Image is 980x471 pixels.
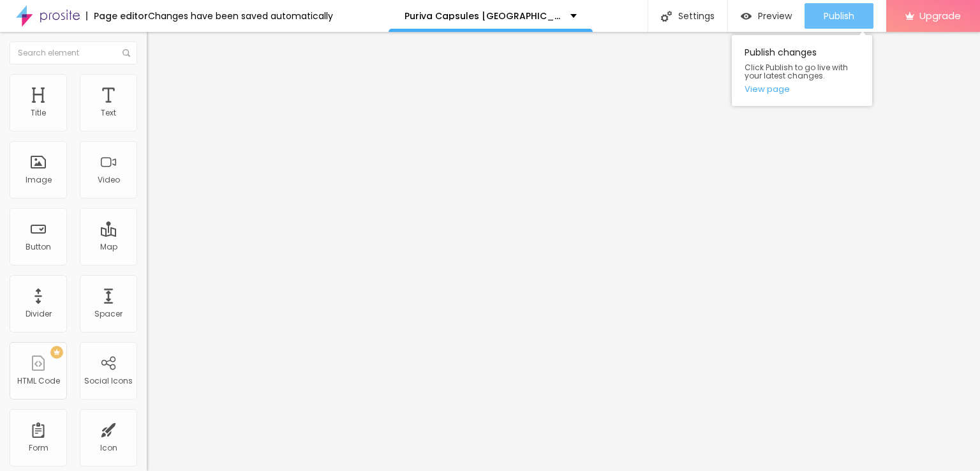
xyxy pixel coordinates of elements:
div: Changes have been saved automatically [148,11,333,20]
a: View page [745,85,859,93]
div: Image [26,176,52,184]
button: Publish [805,3,873,29]
div: Page editor [86,11,148,20]
p: Puriva Capsules [GEOGRAPHIC_DATA] [405,11,561,20]
img: Icone [122,49,130,57]
div: Text [101,108,116,117]
div: Title [31,108,46,117]
button: Preview [728,3,805,29]
div: Publish changes [732,35,872,106]
img: Icone [661,11,672,22]
div: Button [26,243,51,251]
div: Icon [100,444,117,452]
div: Social Icons [84,377,133,385]
div: Form [29,444,48,452]
input: Search element [10,41,137,64]
iframe: Editor [147,32,980,471]
div: Divider [26,310,52,318]
span: Publish [824,11,854,21]
div: HTML Code [17,377,60,385]
img: view-1.svg [741,11,752,22]
span: Upgrade [919,10,961,21]
div: Map [100,243,117,251]
span: Click Publish to go live with your latest changes. [745,63,859,80]
span: Preview [758,11,792,21]
div: Video [98,176,120,184]
div: Spacer [94,310,122,318]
